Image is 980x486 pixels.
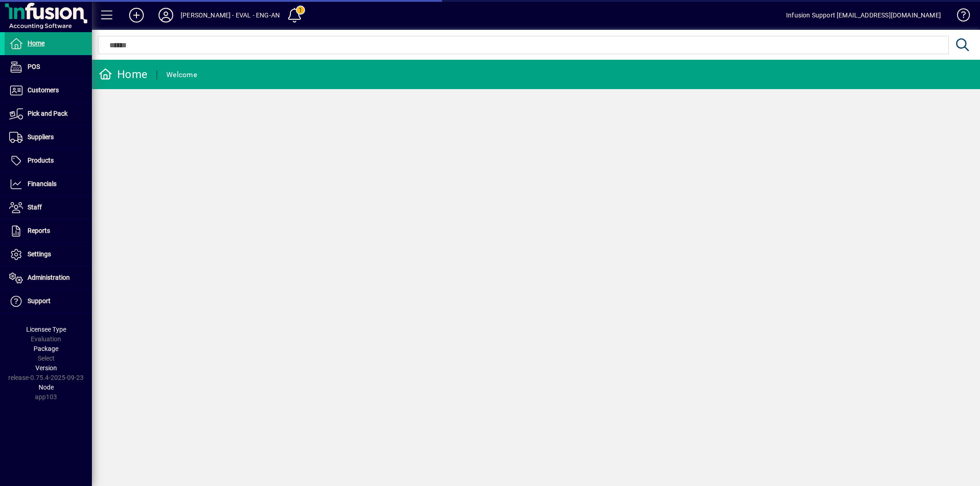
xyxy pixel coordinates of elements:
span: Package [34,345,58,352]
a: Customers [5,79,92,102]
span: POS [28,63,40,70]
div: Welcome [166,68,197,82]
a: Suppliers [5,126,92,149]
button: Add [122,7,151,23]
div: Infusion Support [EMAIL_ADDRESS][DOMAIN_NAME] [786,8,941,23]
button: Profile [151,7,181,23]
span: Settings [28,250,51,258]
span: Version [35,364,57,372]
a: Reports [5,220,92,243]
a: Financials [5,173,92,196]
a: Knowledge Base [950,2,969,32]
div: [PERSON_NAME] - EVAL - ENG-AN [181,8,280,23]
span: Financials [28,180,57,187]
a: Products [5,149,92,172]
span: Staff [28,203,42,211]
a: Staff [5,196,92,219]
a: Support [5,290,92,313]
span: Administration [28,274,70,281]
span: Reports [28,227,50,234]
a: Pick and Pack [5,102,92,125]
span: Node [39,384,54,391]
span: Customers [28,86,59,94]
a: Settings [5,243,92,266]
a: POS [5,56,92,79]
span: Licensee Type [26,326,66,333]
span: Support [28,297,51,305]
span: Pick and Pack [28,110,68,117]
span: Home [28,40,45,47]
span: Products [28,157,54,164]
a: Administration [5,266,92,289]
div: Home [99,67,147,82]
span: Suppliers [28,133,54,141]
